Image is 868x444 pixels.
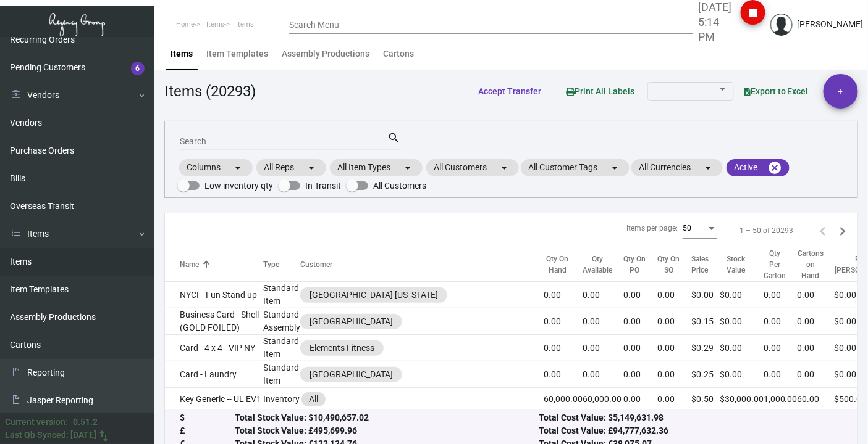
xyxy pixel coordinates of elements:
[691,361,720,388] td: $0.25
[631,159,723,176] mat-chip: All Currencies
[739,225,793,236] div: 1 – 50 of 20293
[583,335,623,361] td: 0.00
[165,282,263,308] td: NYCF -Fun Stand up
[304,160,319,175] mat-icon: arrow_drop_down
[583,253,612,276] div: Qty Available
[720,335,764,361] td: $0.00
[764,248,786,281] div: Qty Per Carton
[764,248,798,281] div: Qty Per Carton
[798,361,835,388] td: 0.00
[539,412,843,425] div: Total Cost Value: $5,149,631.98
[623,253,646,276] div: Qty On PO
[683,224,717,233] mat-select: Items per page:
[544,335,583,361] td: 0.00
[764,361,798,388] td: 0.00
[539,425,843,438] div: Total Cost Value: £94,777,632.36
[300,248,544,282] th: Customer
[720,361,764,388] td: $0.00
[164,80,256,102] div: Items (20293)
[701,160,715,175] mat-icon: arrow_drop_down
[764,282,798,308] td: 0.00
[544,253,571,276] div: Qty On Hand
[204,178,273,193] span: Low inventory qty
[583,282,623,308] td: 0.00
[5,416,68,429] div: Current version:
[798,335,835,361] td: 0.00
[764,308,798,335] td: 0.00
[176,20,195,28] span: Home
[623,335,657,361] td: 0.00
[657,253,680,276] div: Qty On SO
[310,315,393,328] div: [GEOGRAPHIC_DATA]
[798,248,824,281] div: Cartons on Hand
[583,361,623,388] td: 0.00
[235,412,539,425] div: Total Stock Value: $10,490,657.02
[566,86,634,96] span: Print All Labels
[544,253,583,276] div: Qty On Hand
[263,282,300,308] td: Standard Item
[310,368,393,381] div: [GEOGRAPHIC_DATA]
[767,160,782,175] mat-icon: cancel
[691,253,720,276] div: Sales Price
[607,160,622,175] mat-icon: arrow_drop_down
[720,253,752,276] div: Stock Value
[623,253,657,276] div: Qty On PO
[770,14,793,36] img: admin@bootstrapmaster.com
[720,308,764,335] td: $0.00
[305,178,341,193] span: In Transit
[720,388,764,411] td: $30,000.00
[626,223,678,234] div: Items per page:
[310,289,438,302] div: [GEOGRAPHIC_DATA] [US_STATE]
[691,388,720,411] td: $0.50
[73,416,98,429] div: 0.51.2
[544,361,583,388] td: 0.00
[764,335,798,361] td: 0.00
[683,224,691,232] span: 50
[657,308,691,335] td: 0.00
[180,259,263,270] div: Name
[301,392,326,406] mat-chip: All
[691,253,709,276] div: Sales Price
[263,388,300,411] td: Inventory
[556,80,644,103] button: Print All Labels
[746,6,761,20] i: stop
[388,131,401,146] mat-icon: search
[657,253,691,276] div: Qty On SO
[521,159,630,176] mat-chip: All Customer Tags
[230,160,245,175] mat-icon: arrow_drop_down
[691,282,720,308] td: $0.00
[798,18,864,31] div: [PERSON_NAME]
[813,221,833,240] button: Previous page
[180,259,199,270] div: Name
[310,342,374,355] div: Elements Fitness
[256,159,326,176] mat-chip: All Reps
[263,259,300,270] div: Type
[263,259,279,270] div: Type
[165,361,263,388] td: Card - Laundry
[236,20,254,28] span: Items
[744,86,809,96] span: Export to Excel
[330,159,423,176] mat-chip: All Item Types
[720,253,764,276] div: Stock Value
[165,335,263,361] td: Card - 4 x 4 - VIP NY
[657,282,691,308] td: 0.00
[5,429,96,442] div: Last Qb Synced: [DATE]
[235,425,539,438] div: Total Stock Value: £495,699.96
[263,361,300,388] td: Standard Item
[544,282,583,308] td: 0.00
[720,282,764,308] td: $0.00
[657,335,691,361] td: 0.00
[583,308,623,335] td: 0.00
[544,308,583,335] td: 0.00
[798,282,835,308] td: 0.00
[426,159,519,176] mat-chip: All Customers
[263,335,300,361] td: Standard Item
[657,388,691,411] td: 0.00
[468,80,551,102] button: Accept Transfer
[798,308,835,335] td: 0.00
[764,388,798,411] td: 1,000.00
[478,86,541,96] span: Accept Transfer
[373,178,426,193] span: All Customers
[400,160,415,175] mat-icon: arrow_drop_down
[179,159,253,176] mat-chip: Columns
